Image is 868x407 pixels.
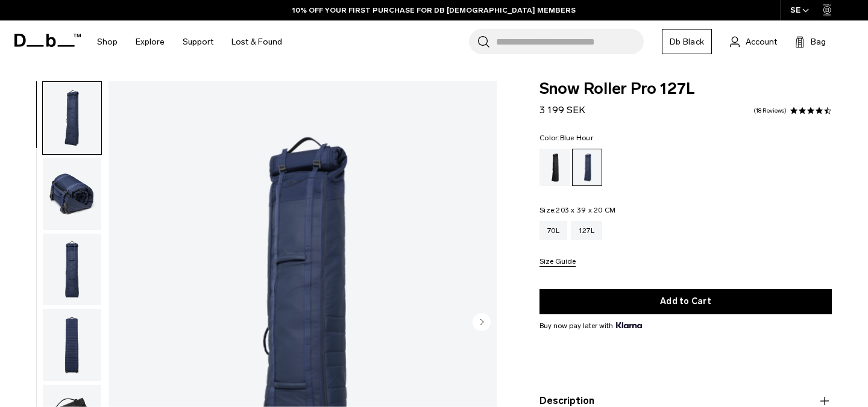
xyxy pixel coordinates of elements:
[473,313,491,334] button: Next slide
[97,20,118,63] a: Shop
[42,157,102,231] button: Snow Roller Pro 127L Blue Hour
[43,309,101,381] img: Snow Roller Pro 127L Blue Hour
[539,207,615,214] legend: Size:
[42,81,102,155] button: Snow Roller Pro 127L Blue Hour
[811,36,826,48] span: Bag
[572,149,602,186] a: Blue Hour
[43,234,101,306] img: Snow Roller Pro 127L Blue Hour
[183,20,213,63] a: Support
[43,82,101,154] img: Snow Roller Pro 127L Blue Hour
[136,20,165,63] a: Explore
[795,34,826,49] button: Bag
[556,206,615,214] span: 203 x 39 x 20 CM
[539,104,585,116] span: 3 199 SEK
[539,221,567,240] a: 70L
[560,134,593,142] span: Blue Hour
[231,20,282,63] a: Lost & Found
[539,289,832,314] button: Add to Cart
[753,108,787,114] a: 18 reviews
[539,258,576,267] button: Size Guide
[42,308,102,382] button: Snow Roller Pro 127L Blue Hour
[571,221,602,240] a: 127L
[730,34,777,49] a: Account
[662,29,712,54] a: Db Black
[88,20,291,63] nav: Main Navigation
[539,81,832,97] span: Snow Roller Pro 127L
[42,233,102,306] button: Snow Roller Pro 127L Blue Hour
[616,322,642,328] img: {"height" => 20, "alt" => "Klarna"}
[292,5,576,16] a: 10% OFF YOUR FIRST PURCHASE FOR DB [DEMOGRAPHIC_DATA] MEMBERS
[746,36,777,48] span: Account
[539,149,570,186] a: Black Out
[43,158,101,230] img: Snow Roller Pro 127L Blue Hour
[539,320,642,331] span: Buy now pay later with
[539,134,593,141] legend: Color:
